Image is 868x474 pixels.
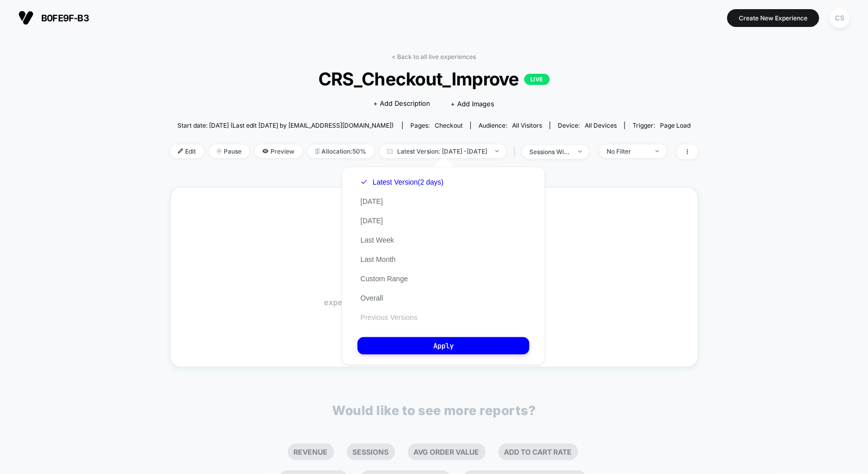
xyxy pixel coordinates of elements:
li: Sessions [347,443,395,460]
span: Pause [209,144,250,158]
img: end [655,150,659,152]
span: | [512,144,522,159]
span: Edit [170,144,204,158]
button: [DATE] [357,197,386,206]
div: sessions with impression [530,148,571,156]
div: CS [830,8,850,28]
button: Last Month [357,255,399,264]
button: CS [827,8,853,28]
span: All Visitors [512,122,542,129]
span: Page Load [660,122,691,129]
p: LIVE [524,74,550,85]
span: Preview [255,144,303,158]
button: Create New Experience [727,9,819,27]
span: + Add Description [373,99,430,109]
img: end [217,149,222,154]
li: Avg Order Value [408,443,486,460]
li: Revenue [288,443,334,460]
div: Audience: [478,122,542,129]
div: No Filter [607,147,648,155]
li: Add To Cart Rate [498,443,578,460]
button: Overall [357,293,386,303]
p: Would like to see more reports? [333,403,536,418]
span: Waiting for data… [189,282,680,308]
button: Latest Version(2 days) [357,177,446,187]
span: Start date: [DATE] (Last edit [DATE] by [EMAIL_ADDRESS][DOMAIN_NAME]) [177,122,394,129]
span: checkout [435,122,463,129]
span: + Add Images [451,100,494,108]
span: Latest Version: [DATE] - [DATE] [379,144,506,158]
button: Apply [357,337,529,354]
button: b0fe9f-b3 [15,10,92,26]
img: end [578,151,582,153]
div: Trigger: [633,122,691,129]
span: experience just started, data will be shown soon [324,298,544,308]
img: Visually logo [18,10,34,25]
div: Pages: [410,122,463,129]
img: rebalance [315,149,319,154]
a: < Back to all live experiences [392,53,476,61]
img: end [495,150,499,152]
button: [DATE] [357,216,386,225]
img: edit [178,149,183,154]
span: Allocation: 50% [308,144,374,158]
button: Previous Versions [357,313,421,322]
span: CRS_Checkout_Improve [196,68,671,90]
span: Device: [550,122,624,129]
span: b0fe9f-b3 [41,13,89,23]
img: calendar [387,149,393,154]
span: all devices [585,122,617,129]
button: Custom Range [357,274,411,283]
button: Last Week [357,235,397,245]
